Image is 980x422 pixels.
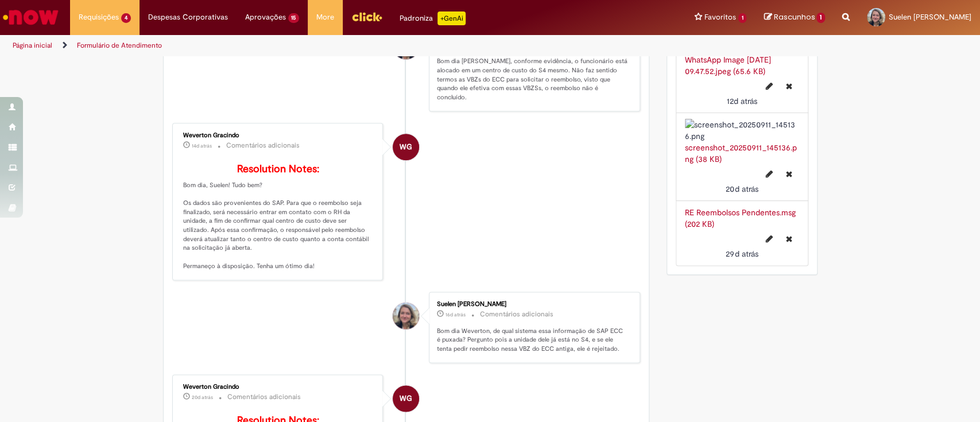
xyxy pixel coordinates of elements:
button: Editar nome de arquivo screenshot_20250911_145136.png [759,165,780,183]
span: 20d atrás [192,394,213,401]
time: 02/09/2025 14:43:51 [726,249,758,259]
p: +GenAi [437,11,466,25]
span: Despesas Corporativas [148,11,228,23]
span: 4 [121,13,131,23]
p: Bom dia [PERSON_NAME], conforme evidência, o funcionário está alocado em um centro de custo do S4... [437,57,628,102]
span: 1 [816,13,825,23]
div: Suelen Nicolino Mazza [393,303,419,329]
div: Weverton Gracindo [183,384,374,390]
div: Weverton Gracindo [393,134,419,160]
p: Bom dia, Suelen! Tudo bem? Os dados são provenientes do SAP. Para que o reembolso seja finalizado... [183,164,374,271]
a: RE Reembolsos Pendentes.msg (202 KB) [685,207,796,229]
button: Excluir WhatsApp Image 2025-09-19 at 09.47.52.jpeg [779,77,799,95]
a: Rascunhos [764,12,825,23]
time: 11/09/2025 14:51:37 [726,184,758,194]
div: Padroniza [400,11,466,25]
small: Comentários adicionais [480,309,553,319]
span: WG [400,133,412,161]
div: Weverton Gracindo [183,132,374,139]
time: 11/09/2025 14:52:23 [192,394,213,401]
a: Formulário de Atendimento [77,41,162,50]
span: 15 [288,13,300,23]
span: 29d atrás [726,249,758,259]
button: Excluir RE Reembolsos Pendentes.msg [779,230,799,248]
span: 1 [738,13,747,23]
small: Comentários adicionais [227,392,301,402]
span: Aprovações [245,11,286,23]
span: 20d atrás [726,184,758,194]
div: Suelen [PERSON_NAME] [437,301,628,308]
span: Requisições [79,11,119,23]
a: Página inicial [13,41,52,50]
a: screenshot_20250911_145136.png (38 KB) [685,142,797,164]
span: More [316,11,334,23]
button: Editar nome de arquivo WhatsApp Image 2025-09-19 at 09.47.52.jpeg [759,77,780,95]
span: 12d atrás [727,96,757,106]
span: 14d atrás [192,142,212,149]
span: Rascunhos [773,11,815,22]
time: 17/09/2025 10:49:54 [192,142,212,149]
a: WhatsApp Image [DATE] 09.47.52.jpeg (65.6 KB) [685,55,771,76]
img: screenshot_20250911_145136.png [685,119,799,142]
img: ServiceNow [1,6,60,29]
span: WG [400,385,412,412]
div: Weverton Gracindo [393,385,419,412]
span: Suelen [PERSON_NAME] [889,12,971,22]
span: 16d atrás [446,311,466,318]
img: click_logo_yellow_360x200.png [351,8,382,25]
span: Favoritos [704,11,736,23]
time: 15/09/2025 10:19:32 [446,311,466,318]
p: Bom dia Weverton, de qual sistema essa informação de SAP ECC é puxada? Pergunto pois a unidade de... [437,327,628,354]
button: Excluir screenshot_20250911_145136.png [779,165,799,183]
b: Resolution Notes: [237,162,319,176]
button: Editar nome de arquivo RE Reembolsos Pendentes.msg [759,230,780,248]
small: Comentários adicionais [226,141,300,150]
ul: Trilhas de página [9,35,645,56]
